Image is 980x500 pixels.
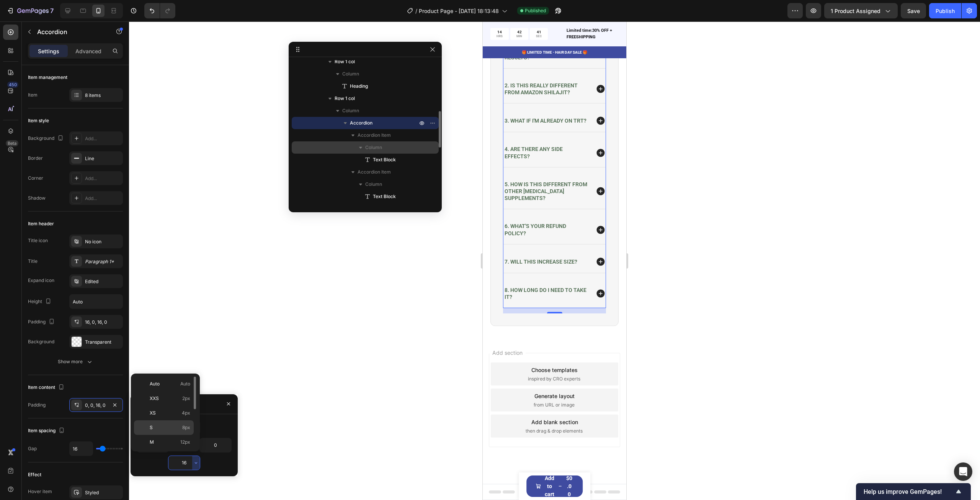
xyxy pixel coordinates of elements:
button: Publish [929,3,961,18]
div: Item [28,92,38,98]
div: Undo/Redo [144,3,175,18]
div: Hover item [28,488,52,495]
span: S [150,424,153,431]
div: Beta [6,140,18,146]
span: XXS [150,395,159,402]
span: 2px [182,395,190,402]
div: Padding [28,317,56,327]
span: XS [150,410,156,416]
p: Accordion [37,27,102,36]
span: / [415,7,417,15]
span: Text Block [373,156,396,164]
div: Shadow [28,195,46,202]
div: Corner [28,175,43,182]
div: Item header [28,220,54,227]
div: Item style [28,117,49,124]
div: Publish [936,7,955,15]
div: Paragraph 1* [85,258,121,265]
input: Auto [70,442,93,456]
button: 7 [3,3,57,18]
span: Accordion [350,119,372,127]
span: Column [342,70,359,78]
span: Auto [150,380,160,387]
div: Line [85,155,121,162]
div: No icon [85,238,121,245]
span: Row 1 col [335,58,355,66]
div: Gap [28,445,37,452]
div: 8 items [85,92,121,99]
div: Padding [28,402,46,408]
p: 7 [50,6,54,15]
iframe: Design area [483,21,626,500]
input: Auto [168,456,200,470]
input: Auto [200,438,231,452]
div: 450 [7,82,18,88]
span: Published [525,7,546,14]
span: Text Block [373,193,396,200]
button: Show more [28,355,123,369]
button: 1 product assigned [824,3,898,18]
div: Expand icon [28,277,54,284]
div: 0, 0, 16, 0 [85,402,107,409]
button: Show survey - Help us improve GemPages! [864,487,963,496]
div: Add... [85,135,121,142]
div: Show more [58,358,93,366]
input: Auto [70,295,122,308]
span: Column [365,180,382,188]
div: Item content [28,382,66,393]
span: 8px [182,424,190,431]
span: Help us improve GemPages! [864,488,954,495]
span: Column [365,144,382,151]
div: Edited [85,278,121,285]
span: 4px [182,410,190,416]
span: Product Page - [DATE] 18:13:48 [419,7,499,15]
span: Accordion Item [358,168,391,176]
span: 12px [180,439,190,446]
div: Styled [85,489,121,496]
span: 1 product assigned [831,7,880,15]
p: Advanced [75,47,101,55]
button: Save [901,3,926,18]
div: Title icon [28,237,48,244]
span: Row 1 col [335,95,355,102]
span: M [150,439,154,446]
div: Title [28,258,38,265]
span: Heading [350,82,368,90]
div: Effect [28,471,41,478]
div: 16, 0, 16, 0 [85,319,121,326]
div: Height [28,297,53,307]
span: Accordion Item [358,131,391,139]
span: Column [342,107,359,115]
div: Border [28,155,43,162]
div: Item management [28,74,67,81]
div: Background [28,338,54,345]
